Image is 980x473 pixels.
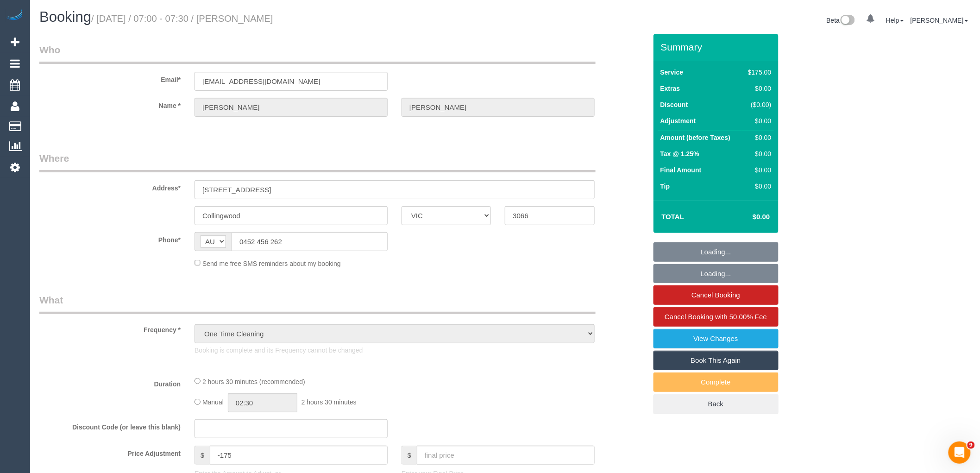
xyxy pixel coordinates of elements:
[653,285,779,305] a: Cancel Booking
[660,165,702,175] label: Final Amount
[653,351,779,370] a: Book This Again
[744,165,771,175] div: $0.00
[195,346,595,355] p: Booking is complete and its Frequency cannot be changed
[949,441,971,464] iframe: Intercom live chat
[32,419,188,432] label: Discount Code (or leave this blank)
[911,17,968,24] a: [PERSON_NAME]
[653,329,779,348] a: View Changes
[39,9,91,25] span: Booking
[402,98,595,117] input: Last Name*
[660,182,670,191] label: Tip
[39,293,596,314] legend: What
[660,133,730,142] label: Amount (before Taxes)
[653,394,779,414] a: Back
[660,84,680,93] label: Extras
[202,399,224,406] span: Manual
[39,43,596,64] legend: Who
[32,98,188,110] label: Name *
[195,72,388,91] input: Email*
[195,206,388,225] input: Suburb*
[32,322,188,334] label: Frequency *
[660,149,699,158] label: Tax @ 1.25%
[32,180,188,193] label: Address*
[653,307,779,327] a: Cancel Booking with 50.00% Fee
[402,446,417,465] span: $
[417,446,595,465] input: final price
[744,182,771,191] div: $0.00
[744,68,771,77] div: $175.00
[232,232,388,251] input: Phone*
[725,213,770,221] h4: $0.00
[744,116,771,126] div: $0.00
[32,232,188,245] label: Phone*
[827,17,855,24] a: Beta
[302,399,357,406] span: 2 hours 30 minutes
[744,100,771,109] div: ($0.00)
[660,68,684,77] label: Service
[202,378,305,385] span: 2 hours 30 minutes (recommended)
[660,100,688,109] label: Discount
[660,116,696,126] label: Adjustment
[505,206,594,225] input: Post Code*
[744,149,771,158] div: $0.00
[661,42,774,52] h3: Summary
[6,9,24,22] img: Automaid Logo
[32,72,188,84] label: Email*
[662,213,685,221] strong: Total
[744,133,771,142] div: $0.00
[32,446,188,458] label: Price Adjustment
[195,446,210,465] span: $
[744,84,771,93] div: $0.00
[202,259,341,267] span: Send me free SMS reminders about my booking
[91,13,273,24] small: / [DATE] / 07:00 - 07:30 / [PERSON_NAME]
[967,441,975,449] span: 9
[195,98,388,117] input: First Name*
[32,376,188,389] label: Duration
[39,151,596,172] legend: Where
[886,17,904,24] a: Help
[840,15,855,27] img: New interface
[665,313,767,321] span: Cancel Booking with 50.00% Fee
